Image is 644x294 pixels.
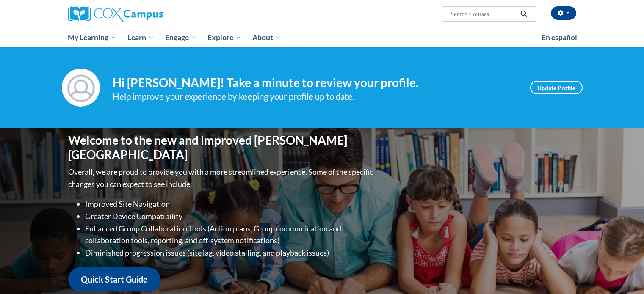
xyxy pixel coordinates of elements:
[252,33,281,43] span: About
[247,28,287,47] a: About
[85,198,375,210] li: Improved Site Navigation
[85,247,375,259] li: Diminished progression issues (site lag, video stalling, and playback issues)
[530,81,583,94] a: Update Profile
[127,33,154,43] span: Learn
[55,28,589,47] div: Main menu
[63,28,122,47] a: My Learning
[610,260,637,287] iframe: Button to launch messaging window
[202,28,247,47] a: Explore
[85,223,375,247] li: Enhanced Group Collaboration Tools (Action plans, Group communication and collaboration tools, re...
[450,9,517,19] input: Search Courses
[68,6,229,22] a: Cox Campus
[542,33,577,42] span: En español
[68,6,163,22] img: Cox Campus
[160,28,202,47] a: Engage
[85,210,375,223] li: Greater Device Compatibility
[62,69,100,107] img: Profile Image
[113,90,517,104] div: Help improve your experience by keeping your profile up to date.
[113,76,517,90] h4: Hi [PERSON_NAME]! Take a minute to review your profile.
[68,133,375,162] h1: Welcome to the new and improved [PERSON_NAME][GEOGRAPHIC_DATA]
[207,33,241,43] span: Explore
[68,267,160,291] a: Quick Start Guide
[68,166,375,190] p: Overall, we are proud to provide you with a more streamlined experience. Some of the specific cha...
[536,29,583,47] a: En español
[551,6,576,20] button: Account Settings
[122,28,160,47] a: Learn
[68,33,116,43] span: My Learning
[165,33,197,43] span: Engage
[517,9,530,19] button: Search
